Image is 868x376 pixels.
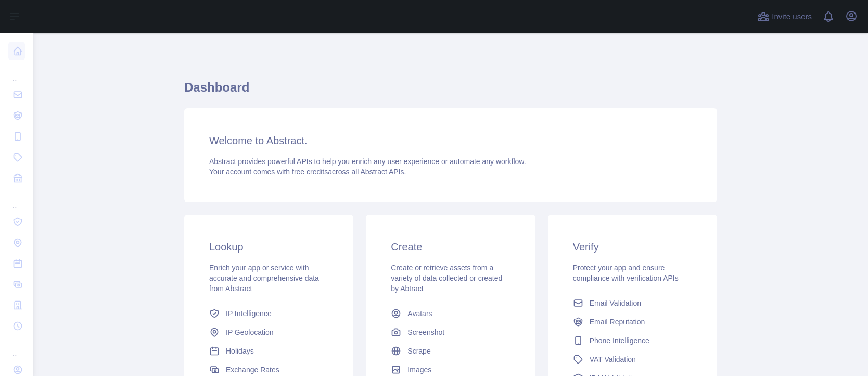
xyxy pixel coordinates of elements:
[569,331,696,350] a: Phone Intelligence
[226,346,254,356] span: Holidays
[407,308,432,319] span: Avatars
[590,298,641,308] span: Email Validation
[590,354,636,365] span: VAT Validation
[209,133,692,148] h3: Welcome to Abstract.
[407,365,431,375] span: Images
[226,365,279,375] span: Exchange Rates
[226,327,274,337] span: IP Geolocation
[755,8,814,25] button: Invite users
[573,264,679,282] span: Protect your app and ensure compliance with verification APIs
[391,264,502,293] span: Create or retrieve assets from a variety of data collected or created by Abtract
[569,294,696,312] a: Email Validation
[184,79,717,104] h1: Dashboard
[205,323,333,342] a: IP Geolocation
[590,335,649,346] span: Phone Intelligence
[8,62,25,83] div: ...
[569,350,696,369] a: VAT Validation
[226,308,272,319] span: IP Intelligence
[407,346,430,356] span: Scrape
[569,312,696,331] a: Email Reputation
[573,240,692,254] h3: Verify
[8,337,25,358] div: ...
[590,317,645,327] span: Email Reputation
[387,342,514,360] a: Scrape
[772,11,812,23] span: Invite users
[292,168,328,176] span: free credits
[209,240,328,254] h3: Lookup
[209,264,319,293] span: Enrich your app or service with accurate and comprehensive data from Abstract
[391,240,510,254] h3: Create
[209,157,526,166] span: Abstract provides powerful APIs to help you enrich any user experience or automate any workflow.
[407,327,444,337] span: Screenshot
[209,168,406,176] span: Your account comes with across all Abstract APIs.
[387,304,514,323] a: Avatars
[205,342,333,360] a: Holidays
[8,190,25,210] div: ...
[205,304,333,323] a: IP Intelligence
[387,323,514,342] a: Screenshot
